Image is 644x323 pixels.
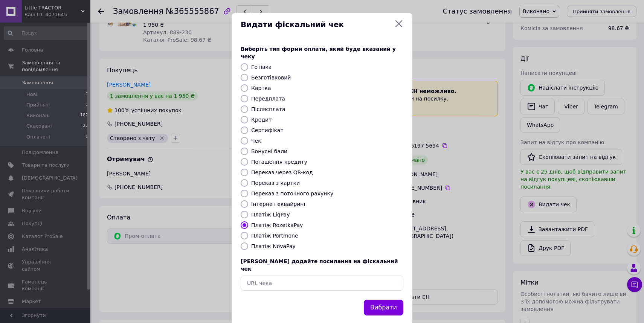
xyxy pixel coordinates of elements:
[241,276,403,291] input: URL чека
[364,300,403,316] button: Вибрати
[251,117,272,123] label: Кредит
[241,258,398,272] span: [PERSON_NAME] додайте посилання на фіскальний чек
[251,138,261,144] label: Чек
[251,75,291,81] label: Безготівковий
[251,169,313,175] label: Переказ через QR-код
[251,106,285,112] label: Післясплата
[251,64,272,70] label: Готівка
[251,180,300,186] label: Переказ з картки
[251,222,303,228] label: Платіж RozetkaPay
[251,233,298,239] label: Платіж Portmone
[251,96,285,102] label: Передплата
[241,19,391,30] span: Видати фіскальний чек
[251,190,333,197] label: Переказ з поточного рахунку
[251,201,307,207] label: Інтернет еквайринг
[251,243,296,249] label: Платіж NovaPay
[251,159,307,165] label: Погашення кредиту
[251,127,284,133] label: Сертифікат
[251,212,290,218] label: Платіж LiqPay
[251,148,287,154] label: Бонусні бали
[241,46,396,59] span: Виберіть тип форми оплати, який буде вказаний у чеку
[251,85,271,91] label: Картка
